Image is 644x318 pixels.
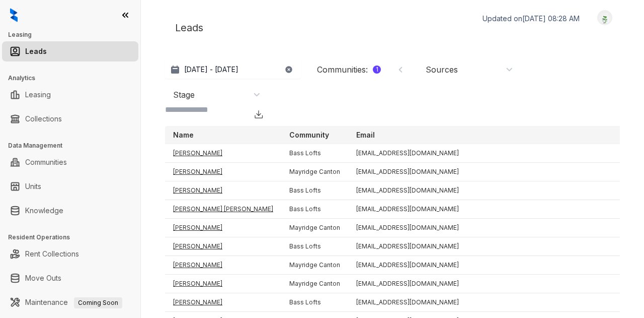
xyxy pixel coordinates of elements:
[373,66,381,74] div: 1
[2,85,138,105] li: Leasing
[74,297,122,308] span: Coming Soon
[8,30,140,39] h3: Leasing
[25,201,63,221] a: Knowledge
[25,85,51,105] a: Leasing
[281,237,348,256] td: Bass Lofts
[281,275,348,293] td: Mayridge Canton
[2,109,138,129] li: Collections
[2,244,138,264] li: Rent Collections
[281,181,348,200] td: Bass Lofts
[165,144,281,163] td: [PERSON_NAME]
[317,64,381,75] div: Communities :
[426,64,458,75] div: Sources
[25,109,62,129] a: Collections
[2,201,138,221] li: Knowledge
[348,219,615,237] td: [EMAIL_ADDRESS][DOMAIN_NAME]
[165,256,281,275] td: [PERSON_NAME]
[281,163,348,181] td: Mayridge Canton
[173,116,183,126] img: SearchIcon
[482,14,580,24] p: Updated on [DATE] 08:28 AM
[8,233,140,242] h3: Resident Operations
[165,163,281,181] td: [PERSON_NAME]
[8,141,140,150] h3: Data Management
[281,293,348,312] td: Bass Lofts
[2,41,138,61] li: Leads
[281,144,348,163] td: Bass Lofts
[165,181,281,200] td: [PERSON_NAME]
[348,163,615,181] td: [EMAIL_ADDRESS][DOMAIN_NAME]
[165,237,281,256] td: [PERSON_NAME]
[165,293,281,312] td: [PERSON_NAME]
[598,13,612,23] img: UserAvatar
[2,176,138,197] li: Units
[348,181,615,200] td: [EMAIL_ADDRESS][DOMAIN_NAME]
[348,275,615,293] td: [EMAIL_ADDRESS][DOMAIN_NAME]
[281,200,348,219] td: Bass Lofts
[25,176,41,197] a: Units
[2,268,138,288] li: Move Outs
[25,152,67,172] a: Communities
[25,268,61,288] a: Move Outs
[173,130,194,140] p: Name
[10,8,18,22] img: logo
[2,152,138,172] li: Communities
[184,65,238,75] p: [DATE] - [DATE]
[165,200,281,219] td: [PERSON_NAME] [PERSON_NAME]
[348,256,615,275] td: [EMAIL_ADDRESS][DOMAIN_NAME]
[8,74,140,83] h3: Analytics
[25,244,79,264] a: Rent Collections
[25,41,47,61] a: Leads
[356,130,375,140] p: Email
[348,237,615,256] td: [EMAIL_ADDRESS][DOMAIN_NAME]
[289,130,329,140] p: Community
[165,219,281,237] td: [PERSON_NAME]
[281,256,348,275] td: Mayridge Canton
[348,293,615,312] td: [EMAIL_ADDRESS][DOMAIN_NAME]
[348,144,615,163] td: [EMAIL_ADDRESS][DOMAIN_NAME]
[2,292,138,312] li: Maintenance
[281,219,348,237] td: Mayridge Canton
[348,200,615,219] td: [EMAIL_ADDRESS][DOMAIN_NAME]
[254,109,264,119] img: Download
[165,10,620,45] div: Leads
[165,60,301,79] button: [DATE] - [DATE]
[165,275,281,293] td: [PERSON_NAME]
[173,89,195,100] div: Stage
